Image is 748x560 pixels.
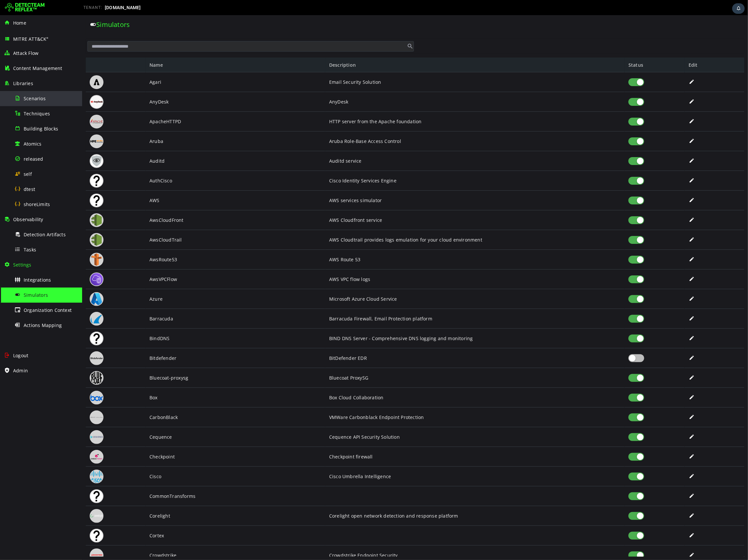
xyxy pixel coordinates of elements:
[8,218,21,232] img: AwsCloudTrail.svg
[247,392,538,412] div: VMWare Carbonblack Endpoint Protection
[46,36,48,39] sup: ®
[8,238,21,251] img: AwsRoute53.svg
[24,201,50,207] span: shoreLimits
[24,110,50,117] span: Techniques
[24,231,66,238] span: Detection Artifacts
[8,533,21,547] img: Crowdstrike.svg
[63,156,243,175] div: AuthCisco
[13,367,28,374] span: Admin
[24,307,72,313] span: Organization Context
[63,136,243,156] div: Auditd
[13,262,32,268] span: Settings
[8,80,21,94] img: AnyDesk.svg
[8,415,21,429] img: Cequence.svg
[63,353,243,373] div: Bluecoat-proxysg
[602,42,662,57] div: Edit
[24,171,32,177] span: self
[13,352,28,359] span: Logout
[63,215,243,235] div: AwsCloudTrail
[8,159,21,173] img: default.jpg
[13,36,49,42] span: MITRE ATT&CK
[63,294,243,314] div: Barracuda
[247,57,538,77] div: Email Security Solution
[8,376,21,389] img: Box.svg
[8,356,21,370] img: Bluecoat-proxysg.svg
[247,412,538,432] div: Cequence API Security Solution
[8,435,21,449] img: Checkpoint.svg
[63,373,243,392] div: Box
[8,455,21,468] img: Cisco.svg
[24,95,46,102] span: Scenarios
[8,100,21,113] img: ApacheHTTPD.svg
[247,77,538,97] div: AnyDesk
[13,216,43,222] span: Observability
[13,80,33,86] span: Libraries
[63,511,243,530] div: Cortex
[24,156,43,162] span: released
[13,65,62,71] span: Content Management
[8,198,21,212] img: AwsCloudFront.svg
[243,42,542,57] div: Description
[24,141,41,147] span: Atomics
[63,77,243,97] div: AnyDesk
[63,333,243,353] div: Bitdefender
[63,42,243,57] div: Name
[8,257,21,271] img: AwsVPCFlow.svg
[247,156,538,175] div: Cisco Identity Services Engine
[13,20,26,26] span: Home
[24,277,51,283] span: Integrations
[63,392,243,412] div: CarbonBlack
[247,136,538,156] div: Auditd service
[63,97,243,116] div: ApacheHTTPD
[5,2,45,13] img: Detecteam logo
[8,178,21,192] img: default.jpg
[8,494,21,508] img: Corelight.svg
[8,139,21,153] img: Auditd.svg
[8,316,21,330] img: default.jpg
[247,373,538,392] div: Box Cloud Collaboration
[247,97,538,116] div: HTTP server from the Apache foundation
[8,336,21,350] img: Bitdefender.svg
[14,5,48,14] span: Simulators
[63,314,243,333] div: BindDNS
[63,530,243,550] div: Crowdstrike
[63,491,243,511] div: Corelight
[247,491,538,511] div: Corelight open network detection and response platform
[24,126,58,132] span: Building Blocks
[542,42,602,57] div: Status
[63,274,243,294] div: Azure
[247,175,538,195] div: AWS services simulator
[247,432,538,452] div: Checkpoint firewall
[247,530,538,550] div: Crowdstrike Endpoint Security
[24,322,62,328] span: Actions Mapping
[63,57,243,77] div: Agari
[247,294,538,314] div: Barracuda Firewall, Email Protection platform
[247,195,538,215] div: AWS Cloudfront service
[8,60,21,74] img: Agari.svg
[8,395,21,409] img: CarbonBlack.svg
[732,3,745,14] div: Task Notifications
[247,353,538,373] div: Bluecoat ProxySG
[247,116,538,136] div: Aruba Role-Base Access Control
[8,514,21,527] img: default.jpg
[8,277,21,291] img: Azure.svg
[63,471,243,491] div: CommonTransforms
[24,186,35,192] span: dtest
[63,195,243,215] div: AwsCloudFront
[247,254,538,274] div: AWS VPC flow logs
[247,215,538,235] div: AWS Cloudtrail provides logs emulation for your cloud environment
[63,175,243,195] div: AWS
[63,254,243,274] div: AwsVPCFlow
[8,119,21,133] img: Aruba.svg
[63,432,243,452] div: Checkpoint
[63,452,243,471] div: Cisco
[247,314,538,333] div: BIND DNS Server - Comprehensive DNS logging and monitoring
[83,5,102,10] span: TENANT:
[63,235,243,254] div: AwsRoute53
[63,116,243,136] div: Aruba
[24,246,36,253] span: Tasks
[63,412,243,432] div: Cequence
[8,297,21,311] img: Barracuda.svg
[247,235,538,254] div: AWS Route 53
[247,452,538,471] div: Cisco Umbrella Intelligence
